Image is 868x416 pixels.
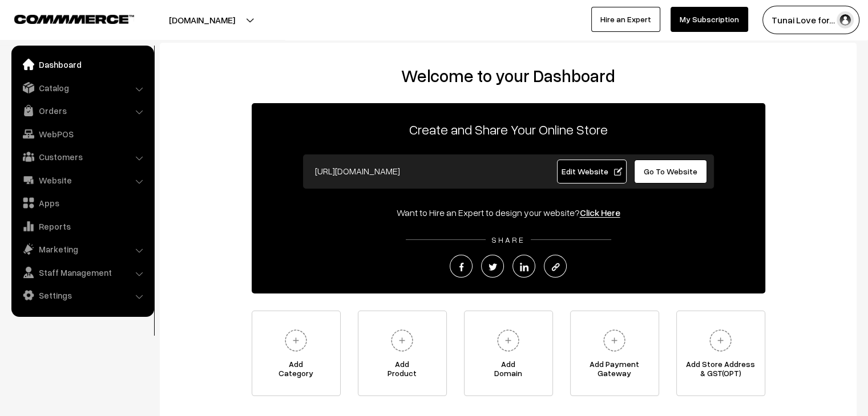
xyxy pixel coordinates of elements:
a: Orders [14,100,150,121]
a: WebPOS [14,124,150,144]
span: Add Product [358,360,446,382]
a: My Subscription [671,7,748,32]
a: Edit Website [557,160,627,183]
h2: Welcome to your Dashboard [171,66,845,86]
span: Add Payment Gateway [571,360,659,382]
a: Reports [14,216,150,236]
a: Hire an Expert [591,7,660,32]
span: Add Domain [465,360,552,382]
a: Marketing [14,239,150,259]
a: Add PaymentGateway [570,311,659,396]
img: plus.svg [705,325,736,356]
div: Want to Hire an Expert to design your website? [252,206,765,219]
button: [DOMAIN_NAME] [129,6,275,34]
a: AddDomain [464,311,553,396]
a: Add Store Address& GST(OPT) [676,311,765,396]
img: COMMMERCE [14,15,134,23]
a: AddProduct [358,311,447,396]
img: plus.svg [599,325,630,356]
button: Tunai Love for… [762,6,859,34]
a: AddCategory [252,311,341,396]
a: Click Here [580,207,620,218]
a: Apps [14,193,150,213]
p: Create and Share Your Online Store [252,119,765,140]
img: plus.svg [492,325,524,356]
img: user [837,11,854,28]
img: plus.svg [386,325,418,356]
span: Edit Website [561,166,622,176]
span: Add Category [252,360,340,382]
span: Add Store Address & GST(OPT) [677,360,765,382]
span: SHARE [486,235,531,244]
a: COMMMERCE [14,11,114,25]
a: Go To Website [634,160,708,183]
a: Staff Management [14,262,150,283]
span: Go To Website [644,166,697,176]
a: Website [14,170,150,190]
img: plus.svg [280,325,312,356]
a: Customers [14,146,150,167]
a: Catalog [14,78,150,98]
a: Dashboard [14,54,150,75]
a: Settings [14,285,150,305]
